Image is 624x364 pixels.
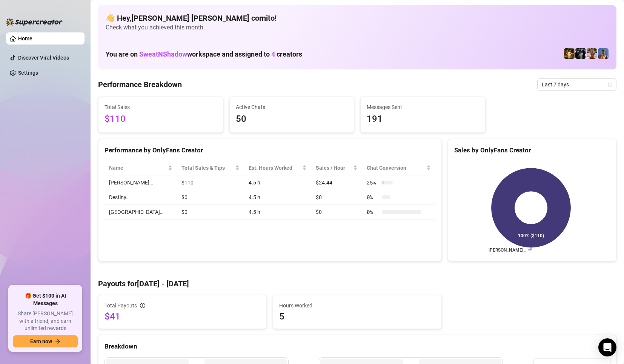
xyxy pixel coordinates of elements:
[575,48,586,59] img: Marvin
[181,164,233,172] span: Total Sales & Tips
[367,178,379,187] span: 25 %
[105,205,177,220] td: [GEOGRAPHIC_DATA]…
[6,18,63,26] img: logo-BBDzfeDw.svg
[105,341,610,352] div: Breakdown
[105,310,260,323] span: $41
[311,190,362,205] td: $0
[249,164,301,172] div: Est. Hours Worked
[98,79,182,90] h4: Performance Breakdown
[311,175,362,190] td: $24.44
[587,48,597,59] img: Destiny
[109,164,166,172] span: Name
[13,310,78,332] span: Share [PERSON_NAME] with a friend, and earn unlimited rewards
[105,175,177,190] td: [PERSON_NAME]…
[139,50,187,58] span: SweatNShadow
[18,70,38,76] a: Settings
[454,145,610,155] div: Sales by OnlyFans Creator
[30,338,52,344] span: Earn now
[311,205,362,220] td: $0
[362,161,435,175] th: Chat Conversion
[106,13,609,23] h4: 👋 Hey, [PERSON_NAME] [PERSON_NAME] cornito !
[311,161,362,175] th: Sales / Hour
[177,205,244,220] td: $0
[236,103,348,111] span: Active Chats
[98,278,616,289] h4: Payouts for [DATE] - [DATE]
[13,292,78,307] span: 🎁 Get $100 in AI Messages
[564,48,575,59] img: Marvin
[105,161,177,175] th: Name
[279,310,435,323] span: 5
[106,23,609,32] span: Check what you achieved this month
[598,48,609,59] img: Dallas
[106,50,302,58] h1: You are on workspace and assigned to creators
[140,303,145,308] span: info-circle
[244,190,312,205] td: 4.5 h
[542,79,612,90] span: Last 7 days
[105,190,177,205] td: Destiny…
[271,50,275,58] span: 4
[177,175,244,190] td: $110
[279,301,435,310] span: Hours Worked
[55,339,60,344] span: arrow-right
[316,164,352,172] span: Sales / Hour
[105,301,137,310] span: Total Payouts
[367,164,424,172] span: Chat Conversion
[598,338,616,356] div: Open Intercom Messenger
[13,335,78,347] button: Earn nowarrow-right
[18,55,69,61] a: Discover Viral Videos
[105,145,435,155] div: Performance by OnlyFans Creator
[367,103,479,111] span: Messages Sent
[236,112,348,126] span: 50
[105,103,217,111] span: Total Sales
[367,112,479,126] span: 191
[177,161,244,175] th: Total Sales & Tips
[177,190,244,205] td: $0
[18,35,32,41] a: Home
[488,247,526,253] text: [PERSON_NAME]…
[367,208,379,216] span: 0 %
[105,112,217,126] span: $110
[244,205,312,220] td: 4.5 h
[367,193,379,201] span: 0 %
[244,175,312,190] td: 4.5 h
[608,82,612,87] span: calendar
